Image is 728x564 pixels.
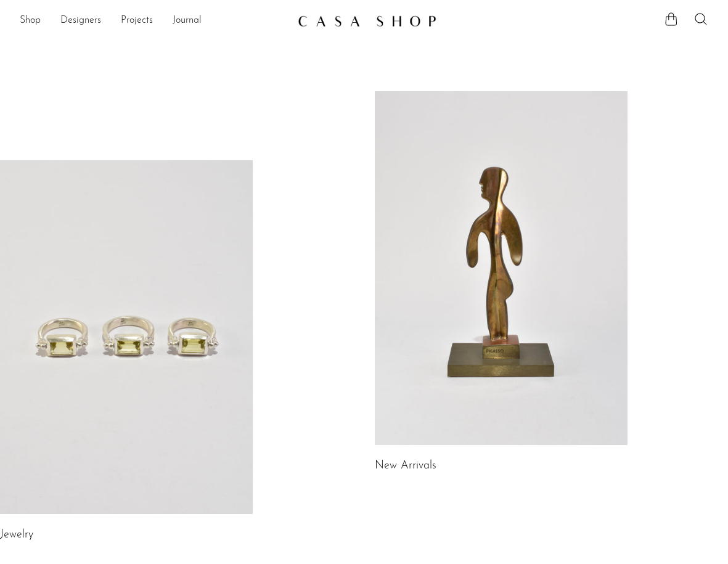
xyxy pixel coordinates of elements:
[20,13,41,29] a: Shop
[121,13,153,29] a: Projects
[60,13,101,29] a: Designers
[20,10,288,31] nav: Desktop navigation
[173,13,202,29] a: Journal
[20,10,288,31] ul: NEW HEADER MENU
[375,460,436,472] a: New Arrivals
